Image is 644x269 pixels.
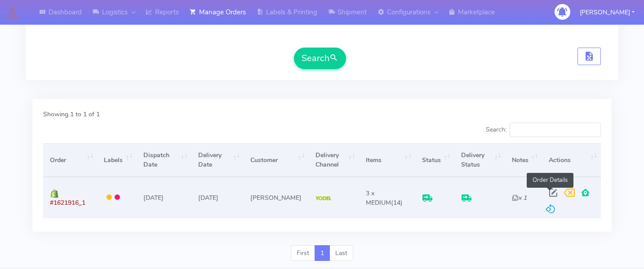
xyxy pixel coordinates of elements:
input: Search: [510,123,601,137]
th: Notes: activate to sort column ascending [505,143,542,177]
span: (14) [366,189,403,207]
th: Order: activate to sort column ascending [43,143,97,177]
th: Delivery Date: activate to sort column ascending [191,143,244,177]
button: [PERSON_NAME] [573,3,641,22]
span: 3 x MEDIUM [366,189,391,207]
td: [DATE] [136,177,191,218]
i: x 1 [512,194,527,202]
span: #1621916_1 [50,198,85,207]
th: Actions: activate to sort column ascending [542,143,601,177]
th: Delivery Status: activate to sort column ascending [454,143,505,177]
td: [DATE] [191,177,244,218]
img: shopify.png [50,189,59,198]
th: Items: activate to sort column ascending [359,143,415,177]
th: Dispatch Date: activate to sort column ascending [136,143,191,177]
label: Search: [486,123,601,137]
th: Customer: activate to sort column ascending [244,143,308,177]
img: Yodel [315,196,331,201]
th: Delivery Channel: activate to sort column ascending [308,143,359,177]
td: [PERSON_NAME] [244,177,308,218]
a: 1 [315,245,330,261]
th: Status: activate to sort column ascending [415,143,454,177]
th: Labels: activate to sort column ascending [97,143,136,177]
button: Search [294,48,346,69]
label: Showing 1 to 1 of 1 [43,110,100,119]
